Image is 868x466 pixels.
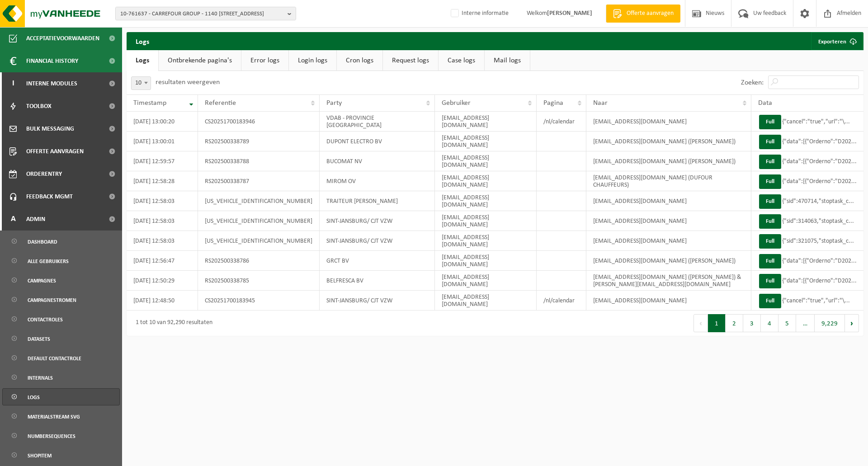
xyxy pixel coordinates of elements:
[751,271,863,291] td: {"data":[{"Orderno":"D202...
[320,191,435,211] td: TRAITEUR [PERSON_NAME]
[127,171,198,191] td: [DATE] 12:58:28
[778,314,796,332] button: 5
[759,135,781,149] button: Full
[127,50,158,71] a: Logs
[2,408,120,425] a: Materialstream SVG
[759,254,781,268] button: Full
[435,132,537,151] td: [EMAIL_ADDRESS][DOMAIN_NAME]
[751,211,863,231] td: {"sid":314063,"stoptask_c...
[741,79,764,86] label: Zoeken:
[2,311,120,328] a: Contactroles
[26,140,84,163] span: Offerte aanvragen
[198,211,320,231] td: [US_VEHICLE_IDENTIFICATION_NUMBER]
[26,72,77,95] span: Interne modules
[2,291,120,308] a: Campagnestromen
[543,99,563,107] span: Pagina
[586,151,751,171] td: [EMAIL_ADDRESS][DOMAIN_NAME] ([PERSON_NAME])
[28,311,63,328] span: Contactroles
[28,428,75,445] span: Numbersequences
[759,234,781,249] button: Full
[127,132,198,151] td: [DATE] 13:00:01
[9,72,17,95] span: I
[26,27,99,50] span: Acceptatievoorwaarden
[586,171,751,191] td: [EMAIL_ADDRESS][DOMAIN_NAME] (DUFOUR CHAUFFEURS)
[449,7,509,20] label: Interne informatie
[435,191,537,211] td: [EMAIL_ADDRESS][DOMAIN_NAME]
[131,315,212,331] div: 1 tot 10 van 92,290 resultaten
[127,211,198,231] td: [DATE] 12:58:03
[198,271,320,291] td: RS202500338785
[320,171,435,191] td: MIROM OV
[127,151,198,171] td: [DATE] 12:59:57
[2,447,120,464] a: Shopitem
[28,389,40,406] span: Logs
[796,314,815,332] span: …
[435,171,537,191] td: [EMAIL_ADDRESS][DOMAIN_NAME]
[2,272,120,289] a: Campagnes
[2,427,120,444] a: Numbersequences
[693,314,708,332] button: Previous
[586,191,751,211] td: [EMAIL_ADDRESS][DOMAIN_NAME]
[198,112,320,132] td: CS20251700183946
[26,95,52,118] span: Toolbox
[815,314,845,332] button: 9,229
[751,251,863,271] td: {"data":[{"Orderno":"D202...
[759,155,781,169] button: Full
[127,271,198,291] td: [DATE] 12:50:29
[127,112,198,132] td: [DATE] 13:00:20
[439,50,484,71] a: Case logs
[537,112,587,132] td: /nl/calendar
[2,252,120,269] a: Alle gebruikers
[586,271,751,291] td: [EMAIL_ADDRESS][DOMAIN_NAME] ([PERSON_NAME]) & [PERSON_NAME][EMAIL_ADDRESS][DOMAIN_NAME]
[2,369,120,386] a: Internals
[120,7,284,21] span: 10-761637 - CARREFOUR GROUP - 1140 [STREET_ADDRESS]
[241,50,288,71] a: Error logs
[26,208,45,231] span: Admin
[435,271,537,291] td: [EMAIL_ADDRESS][DOMAIN_NAME]
[761,314,778,332] button: 4
[337,50,382,71] a: Cron logs
[751,231,863,251] td: {"sid":321075,"stoptask_c...
[2,349,120,367] a: default contactrole
[435,251,537,271] td: [EMAIL_ADDRESS][DOMAIN_NAME]
[28,447,52,464] span: Shopitem
[435,231,537,251] td: [EMAIL_ADDRESS][DOMAIN_NAME]
[320,291,435,311] td: SINT-JANSBURG/ CJT VZW
[435,151,537,171] td: [EMAIL_ADDRESS][DOMAIN_NAME]
[133,99,166,107] span: Timestamp
[537,291,587,311] td: /nl/calendar
[127,32,158,50] h2: Logs
[198,251,320,271] td: RS202500338786
[845,314,859,332] button: Next
[751,291,863,311] td: {"cancel":"true","url":"\...
[127,191,198,211] td: [DATE] 12:58:03
[28,330,50,348] span: Datasets
[586,251,751,271] td: [EMAIL_ADDRESS][DOMAIN_NAME] ([PERSON_NAME])
[320,271,435,291] td: BELFRESCA BV
[586,231,751,251] td: [EMAIL_ADDRESS][DOMAIN_NAME]
[759,274,781,288] button: Full
[320,231,435,251] td: SINT-JANSBURG/ CJT VZW
[751,151,863,171] td: {"data":[{"Orderno":"D202...
[28,233,57,250] span: Dashboard
[159,50,241,71] a: Ontbrekende pagina's
[726,314,743,332] button: 2
[198,132,320,151] td: RS202500338789
[198,151,320,171] td: RS202500338788
[26,50,78,72] span: Financial History
[28,272,56,289] span: Campagnes
[751,191,863,211] td: {"sid":470714,"stoptask_c...
[751,171,863,191] td: {"data":[{"Orderno":"D202...
[586,132,751,151] td: [EMAIL_ADDRESS][DOMAIN_NAME] ([PERSON_NAME])
[28,408,80,425] span: Materialstream SVG
[2,330,120,347] a: Datasets
[606,5,680,23] a: Offerte aanvragen
[156,79,220,86] label: resultaten weergeven
[743,314,761,332] button: 3
[26,185,73,208] span: Feedback MGMT
[320,211,435,231] td: SINT-JANSBURG/ CJT VZW
[586,211,751,231] td: [EMAIL_ADDRESS][DOMAIN_NAME]
[127,231,198,251] td: [DATE] 12:58:03
[751,112,863,132] td: {"cancel":"true","url":"\...
[28,369,53,386] span: Internals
